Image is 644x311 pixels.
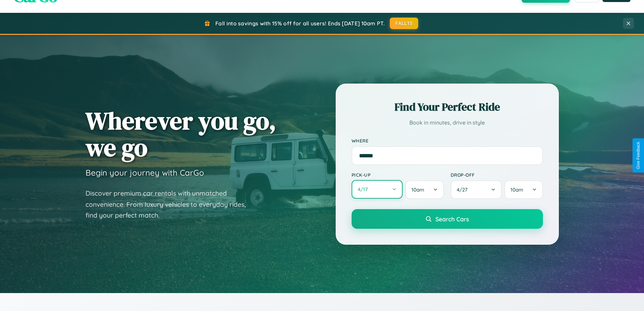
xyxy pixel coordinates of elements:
div: Give Feedback [636,142,641,169]
button: 10am [405,180,444,199]
span: 10am [510,186,523,193]
p: Discover premium car rentals with unmatched convenience. From luxury vehicles to everyday rides, ... [86,188,255,221]
span: 4 / 17 [358,186,371,193]
label: Drop-off [451,172,543,178]
span: Fall into savings with 15% off for all users! Ends [DATE] 10am PT. [215,20,385,27]
button: 10am [504,180,543,199]
button: 4/17 [352,180,403,199]
label: Pick-up [352,172,444,178]
h3: Begin your journey with CarGo [86,168,204,178]
span: 4 / 27 [457,186,471,193]
label: Where [352,138,543,143]
span: Search Cars [435,215,469,223]
span: 10am [411,186,424,193]
p: Book in minutes, drive in style [352,118,543,128]
button: FALL15 [390,18,418,29]
h2: Find Your Perfect Ride [352,99,543,114]
button: Search Cars [352,209,543,229]
h1: Wherever you go, we go [86,107,276,161]
button: 4/27 [451,180,502,199]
